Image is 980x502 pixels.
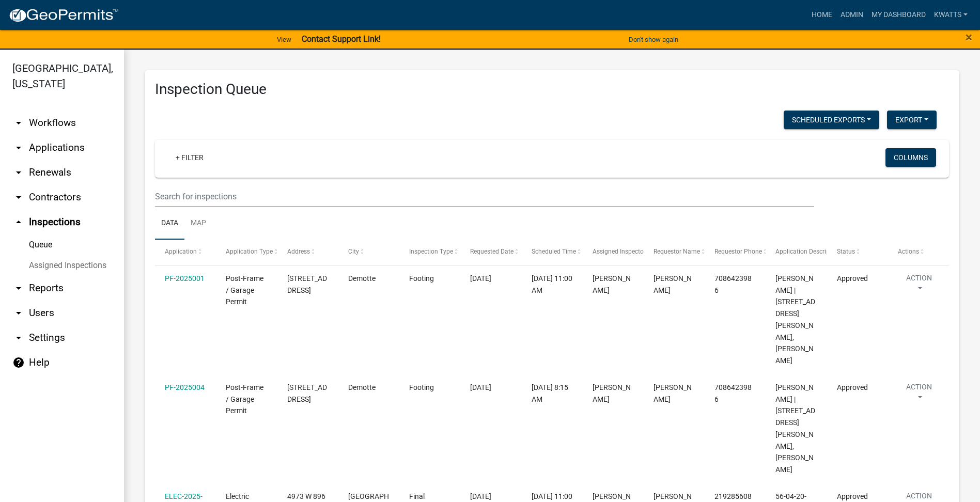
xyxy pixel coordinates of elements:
a: Kwatts [930,5,972,25]
span: 5767 E St Rd 10 [287,383,327,403]
i: arrow_drop_down [12,332,25,344]
h3: Inspection Queue [155,81,949,98]
i: arrow_drop_down [12,307,25,319]
datatable-header-cell: Requested Date [460,240,521,264]
input: Search for inspections [155,186,814,207]
button: Export [887,111,937,129]
a: + Filter [167,148,212,167]
span: Footing [409,274,434,283]
span: 5767 E St Rd 10 [287,274,327,294]
button: Columns [885,148,936,167]
span: Kaylee Watts [654,383,692,403]
i: arrow_drop_down [12,166,25,179]
span: Approved [837,383,868,391]
span: Jason Cornell [593,383,631,403]
datatable-header-cell: Assigned Inspector [583,240,644,264]
span: City [348,248,359,255]
span: Kowalski, Bernard J. | 5300 E CHAMBERLAIN CT, DEMOTTE [775,383,815,474]
datatable-header-cell: Requestor Phone [705,240,766,264]
span: Final [409,492,425,500]
span: Approved [837,274,868,283]
span: 7086423986 [714,274,752,294]
a: PF-2025004 [165,383,205,391]
datatable-header-cell: Application Description [766,240,827,264]
span: Approved [837,492,868,500]
i: arrow_drop_up [12,216,25,228]
datatable-header-cell: Status [827,240,888,264]
button: Scheduled Exports [784,111,879,129]
span: 12/30/2024 [470,383,491,391]
span: Kowalski, Bernard J. | 5300 E CHAMBERLAIN CT, DEMOTTE [775,274,815,365]
datatable-header-cell: City [338,240,399,264]
span: Application Description [775,248,841,255]
datatable-header-cell: Actions [888,240,949,264]
span: Assigned Inspector [593,248,646,255]
a: Home [807,5,836,25]
a: My Dashboard [867,5,930,25]
datatable-header-cell: Scheduled Time [521,240,582,264]
span: × [966,30,972,44]
button: Don't show again [625,31,682,48]
span: Post-Frame / Garage Permit [226,274,263,306]
a: View [273,31,295,48]
span: Demotte [348,383,376,391]
span: Post-Frame / Garage Permit [226,383,263,415]
span: Inspection Type [409,248,453,255]
span: Application [165,248,197,255]
span: Footing [409,383,434,391]
div: [DATE] 8:15 AM [532,382,573,405]
i: arrow_drop_down [12,282,25,294]
span: Requested Date [470,248,514,255]
span: BERNARD [654,274,692,294]
span: Actions [898,248,919,255]
div: [DATE] 11:00 AM [532,273,573,296]
datatable-header-cell: Inspection Type [399,240,460,264]
span: 03/27/2025 [470,492,491,500]
span: Status [837,248,855,255]
a: Map [184,207,212,240]
button: Action [898,382,940,407]
a: Admin [836,5,867,25]
button: Close [966,31,972,43]
span: Address [287,248,310,255]
span: Scheduled Time [532,248,576,255]
span: Requestor Phone [714,248,762,255]
span: Requestor Name [654,248,700,255]
i: help [12,356,25,369]
a: PF-2025001 [165,274,205,283]
datatable-header-cell: Address [277,240,338,264]
span: Demotte [348,274,376,283]
span: 12/18/2024 [470,274,491,283]
span: Jason Cornell [593,274,631,294]
button: Action [898,273,940,299]
i: arrow_drop_down [12,117,25,129]
span: Application Type [226,248,273,255]
i: arrow_drop_down [12,191,25,203]
datatable-header-cell: Application Type [216,240,277,264]
a: Data [155,207,184,240]
span: 7086423986 [714,383,752,403]
i: arrow_drop_down [12,142,25,154]
datatable-header-cell: Application [155,240,216,264]
strong: Contact Support Link! [302,34,381,44]
datatable-header-cell: Requestor Name [644,240,705,264]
